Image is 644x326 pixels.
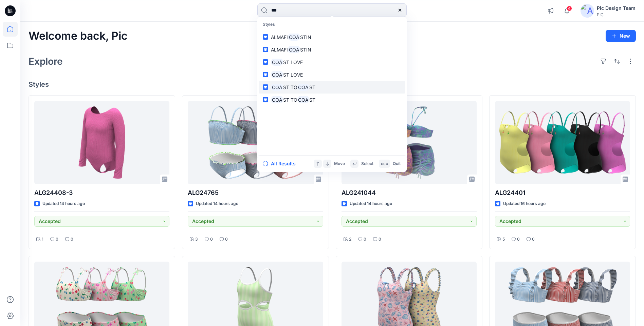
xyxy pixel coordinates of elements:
a: COAST TOCOAST [259,94,405,106]
p: 1 [42,236,43,243]
p: 0 [379,236,381,243]
span: ST LOVE [283,72,303,78]
img: avatar [581,4,594,18]
p: ALG24401 [495,188,630,198]
span: STIN [300,34,311,40]
button: All Results [263,160,300,168]
a: ALMAFICOASTIN [259,31,405,43]
span: ALMAFI [271,34,288,40]
mark: COA [271,96,283,104]
p: Updated 14 hours ago [350,200,392,207]
p: Updated 14 hours ago [42,200,85,207]
a: ALG24408-3 [34,101,169,184]
h4: Styles [29,80,636,88]
a: ALMAFICOASTIN [259,43,405,56]
h2: Welcome back, Pic [29,30,128,42]
p: 3 [195,236,198,243]
p: 2 [349,236,351,243]
mark: COA [297,83,310,91]
span: ST LOVE [283,59,303,65]
mark: COA [271,58,283,66]
a: COAST LOVE [259,56,405,68]
a: COAST LOVE [259,68,405,81]
p: 0 [210,236,213,243]
mark: COA [297,96,310,104]
span: ST TO [283,97,297,103]
p: 0 [532,236,535,243]
mark: COA [288,33,300,41]
a: ALG241044 [342,101,477,184]
p: ALG24408-3 [34,188,169,198]
div: Pic Design Team [597,4,636,12]
p: 0 [517,236,520,243]
h2: Explore [29,56,63,67]
p: ALG24765 [188,188,323,198]
span: 4 [567,6,572,11]
p: ALG241044 [342,188,477,198]
p: 5 [502,236,505,243]
div: PIC [597,12,636,17]
p: Move [334,160,345,167]
span: ST TO [283,84,297,90]
span: ST [309,84,315,90]
p: Quit [393,160,401,167]
button: New [606,30,636,42]
mark: COA [271,71,283,79]
span: ST [309,97,315,103]
p: 0 [225,236,228,243]
p: 0 [364,236,366,243]
p: Updated 14 hours ago [196,200,238,207]
mark: COA [288,46,300,54]
a: ALG24765 [188,101,323,184]
p: Styles [259,18,405,31]
span: ALMAFI [271,47,288,53]
p: esc [381,160,388,167]
p: 0 [71,236,73,243]
p: Updated 16 hours ago [503,200,546,207]
mark: COA [271,83,283,91]
a: COAST TOCOAST [259,81,405,94]
span: STIN [300,47,311,53]
p: Select [361,160,373,167]
p: 0 [56,236,58,243]
a: ALG24401 [495,101,630,184]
